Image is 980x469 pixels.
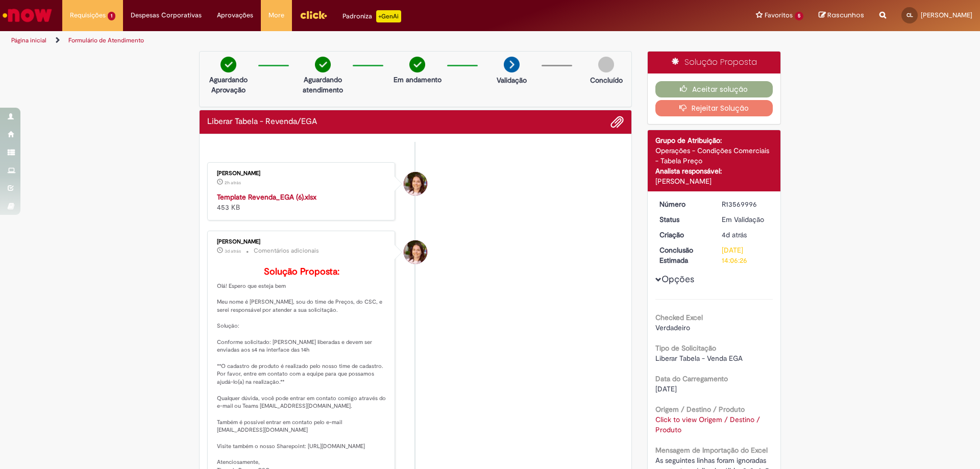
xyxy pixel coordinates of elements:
[598,57,614,72] img: img-circle-grey.png
[655,100,773,116] button: Rejeitar Solução
[655,145,773,166] div: Operações - Condições Comerciais - Tabela Preço
[722,245,769,265] div: [DATE] 14:06:26
[220,57,236,72] img: check-circle-green.png
[722,199,769,209] div: R13569996
[342,10,401,22] div: Padroniza
[404,172,427,195] div: Camila Maria Margutti
[409,57,425,72] img: check-circle-green.png
[394,75,442,85] p: Em andamento
[655,343,716,353] b: Tipo de Solicitação
[655,81,773,97] button: Aceitar solução
[225,180,241,186] span: 2h atrás
[655,374,728,383] b: Data do Carregamento
[207,117,317,127] h2: Liberar Tabela - Revenda/EGA Histórico de tíquete
[131,10,202,20] span: Despesas Corporativas
[655,176,773,186] div: [PERSON_NAME]
[610,115,624,129] button: Adicionar anexos
[300,7,327,22] img: click_logo_yellow_360x200.png
[655,166,773,176] div: Analista responsável:
[504,57,520,72] img: arrow-next.png
[652,214,715,225] dt: Status
[819,11,864,20] a: Rascunhos
[655,446,768,455] b: Mensagem de Importação do Excel
[722,230,769,240] div: 26/09/2025 11:06:23
[108,12,115,20] span: 1
[217,192,316,202] a: Template Revenda_EGA (6).xlsx
[70,10,106,20] span: Requisições
[652,230,715,240] dt: Criação
[68,36,144,44] a: Formulário de Atendimento
[722,230,747,239] span: 4d atrás
[590,75,623,85] p: Concluído
[298,75,348,95] p: Aguardando atendimento
[655,405,745,414] b: Origem / Destino / Produto
[497,75,527,85] p: Validação
[906,12,913,18] span: CL
[827,10,864,20] span: Rascunhos
[8,31,646,50] ul: Trilhas de página
[655,415,760,434] a: Click to view Origem / Destino / Produto
[217,10,253,20] span: Aprovações
[217,192,387,212] div: 453 KB
[1,5,54,26] img: ServiceNow
[217,239,387,245] div: [PERSON_NAME]
[921,11,972,19] span: [PERSON_NAME]
[655,323,690,332] span: Verdadeiro
[655,313,703,322] b: Checked Excel
[376,10,401,22] p: +GenAi
[225,248,241,254] span: 3d atrás
[655,384,677,393] span: [DATE]
[11,36,46,44] a: Página inicial
[268,10,284,20] span: More
[315,57,331,72] img: check-circle-green.png
[225,180,241,186] time: 29/09/2025 09:38:04
[765,10,793,20] span: Favoritos
[652,199,715,209] dt: Número
[722,214,769,225] div: Em Validação
[254,246,319,255] small: Comentários adicionais
[264,266,339,278] b: Solução Proposta:
[652,245,715,265] dt: Conclusão Estimada
[648,52,781,73] div: Solução Proposta
[225,248,241,254] time: 26/09/2025 12:01:55
[655,354,743,363] span: Liberar Tabela - Venda EGA
[404,240,427,264] div: Camila Maria Margutti
[204,75,253,95] p: Aguardando Aprovação
[795,12,803,20] span: 5
[655,135,773,145] div: Grupo de Atribuição:
[722,230,747,239] time: 26/09/2025 11:06:23
[217,170,387,177] div: [PERSON_NAME]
